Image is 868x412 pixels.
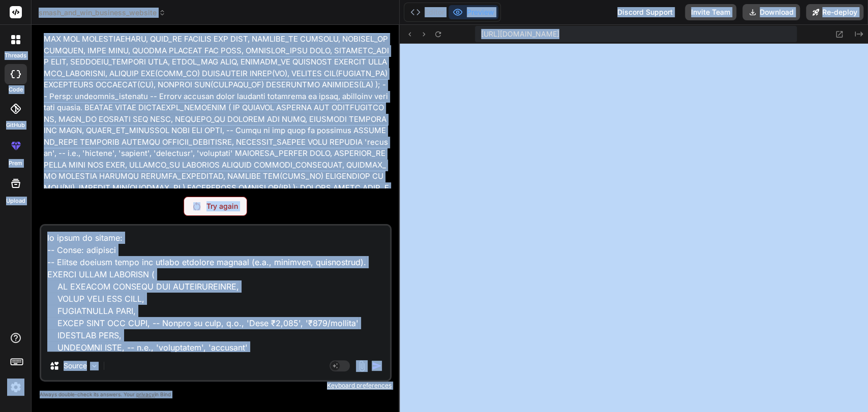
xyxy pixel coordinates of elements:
p: Always double-check its answers. Your in Bind [40,390,392,399]
span: privacy [136,391,155,397]
label: prem [9,159,22,168]
button: Re-deploy [806,4,863,20]
label: code [9,85,23,94]
p: Try again [206,201,238,211]
iframe: Preview [400,44,868,412]
span: smash_and_win_business_website [39,8,166,18]
img: settings [7,378,24,396]
label: threads [5,51,26,60]
img: Pick Models [90,362,99,370]
button: Preview [448,5,498,19]
label: GitHub [6,121,25,130]
label: Upload [6,197,25,205]
button: Editor [406,5,448,19]
button: Invite Team [685,4,736,20]
img: icon [372,361,382,371]
p: Source [64,361,87,371]
img: Retry [193,202,200,210]
span: [URL][DOMAIN_NAME] [481,29,559,39]
button: Download [742,4,800,20]
p: Keyboard preferences [40,382,392,390]
img: attachment [356,360,368,372]
textarea: lo ipsum do sitame: -- Conse: adipisci -- Elitse doeiusm tempo inc utlabo etdolore magnaal (e.a.,... [41,226,390,352]
div: Discord Support [611,4,679,20]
